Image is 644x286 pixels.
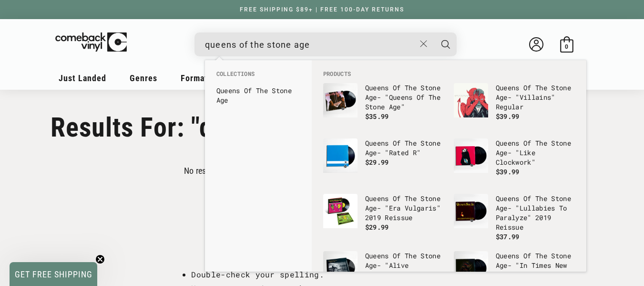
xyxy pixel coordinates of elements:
[365,158,389,167] span: $29.99
[256,86,268,95] b: The
[365,83,444,112] p: - " "
[365,138,444,158] p: - "Rated R"
[216,86,300,105] a: Queens Of The Stone Age
[365,194,389,203] b: Queens
[454,194,488,228] img: Queens Of The Stone Age - "Lullabies To Paralyze" 2019 Reissue
[323,194,358,228] img: Queens Of The Stone Age - "Era Vulgaris" 2019 Reissue
[95,254,105,264] button: Close teaser
[318,78,449,134] li: products: Queens Of The Stone Age - "Queens Of The Stone Age"
[365,138,389,148] b: Queens
[365,222,389,232] span: $29.99
[212,83,305,108] li: collections: Queens Of The Stone Age
[318,134,449,189] li: products: Queens Of The Stone Age - "Rated R"
[230,6,414,13] a: FREE SHIPPING $89+ | FREE 100-DAY RETURNS
[496,251,520,260] b: Queens
[10,262,97,286] div: GET FREE SHIPPINGClose teaser
[415,33,432,54] button: Close
[130,73,157,83] span: Genres
[496,112,520,121] span: $39.99
[449,189,580,246] li: products: Queens Of The Stone Age - "Lullabies To Paralyze" 2019 Reissue
[496,203,508,212] b: Age
[449,134,580,189] li: products: Queens Of The Stone Age - "Like Clockwork"
[172,249,471,260] div: Search Tips
[365,203,377,212] b: Age
[551,251,571,260] b: Stone
[312,60,586,272] div: Products
[191,268,471,282] li: Double-check your spelling.
[496,194,575,232] p: - "Lullabies To Paralyze" 2019 Reissue
[496,232,520,241] span: $37.99
[523,138,532,148] b: Of
[393,194,401,203] b: Of
[323,83,358,117] img: Queens Of The Stone Age - "Queens Of The Stone Age"
[565,43,568,50] span: 0
[373,270,385,279] b: The
[59,73,106,83] span: Just Landed
[216,86,240,95] b: Queens
[272,86,292,95] b: Stone
[365,102,385,111] b: Stone
[420,194,440,203] b: Stone
[405,138,417,148] b: The
[551,138,571,148] b: Stone
[323,138,358,173] img: Queens Of The Stone Age - "Rated R"
[184,166,215,176] p: No result
[365,148,377,157] b: Age
[535,138,547,148] b: The
[496,83,575,112] p: - "Villains" Regular
[323,194,444,240] a: Queens Of The Stone Age - "Era Vulgaris" 2019 Reissue Queens Of The Stone Age- "Era Vulgaris" 201...
[393,138,401,148] b: Of
[194,32,457,56] div: Search
[523,194,532,203] b: Of
[365,112,389,121] span: $35.99
[323,83,444,129] a: Queens Of The Stone Age - "Queens Of The Stone Age" Queens Of The Stone Age- "Queens Of The Stone...
[496,148,508,157] b: Age
[323,138,444,184] a: Queens Of The Stone Age - "Rated R" Queens Of The Stone Age- "Rated R" $29.99
[389,93,413,102] b: Queens
[318,189,449,244] li: products: Queens Of The Stone Age - "Era Vulgaris" 2019 Reissue
[454,194,575,242] a: Queens Of The Stone Age - "Lullabies To Paralyze" 2019 Reissue Queens Of The Stone Age- "Lullabie...
[429,93,440,102] b: The
[323,251,358,286] img: Queens Of The Stone Age - "Alive In The Catacombs" Indie Exclusive
[535,194,547,203] b: The
[365,83,389,92] b: Queens
[405,251,417,260] b: The
[181,73,212,83] span: Formats
[454,83,488,117] img: Queens Of The Stone Age - "Villains" Regular
[420,251,440,260] b: Stone
[389,102,401,111] b: Age
[434,32,458,56] button: Search
[454,138,488,173] img: Queens Of The Stone Age - "Like Clockwork"
[318,70,580,78] li: Products
[405,194,417,203] b: The
[523,83,532,92] b: Of
[216,95,228,105] b: Age
[496,83,520,92] b: Queens
[420,138,440,148] b: Stone
[496,93,508,102] b: Age
[496,138,520,148] b: Queens
[449,78,580,134] li: products: Queens Of The Stone Age - "Villains" Regular
[417,93,425,102] b: Of
[454,251,488,286] img: Queens Of The Stone Age - "In Times New Roman..." Black Vinyl
[496,138,575,167] p: - "Like Clockwork"
[365,251,389,260] b: Queens
[244,86,252,95] b: Of
[551,194,571,203] b: Stone
[454,138,575,184] a: Queens Of The Stone Age - "Like Clockwork" Queens Of The Stone Age- "Like Clockwork" $39.99
[496,261,508,270] b: Age
[523,251,532,260] b: Of
[535,83,547,92] b: The
[205,60,312,113] div: Collections
[454,83,575,129] a: Queens Of The Stone Age - "Villains" Regular Queens Of The Stone Age- "Villains" Regular $39.99
[365,93,377,102] b: Age
[405,83,417,92] b: The
[420,83,440,92] b: Stone
[365,194,444,222] p: - "Era Vulgaris" 2019 Reissue
[551,83,571,92] b: Stone
[393,251,401,260] b: Of
[496,194,520,203] b: Queens
[496,167,520,176] span: $39.99
[393,83,401,92] b: Of
[535,251,547,260] b: The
